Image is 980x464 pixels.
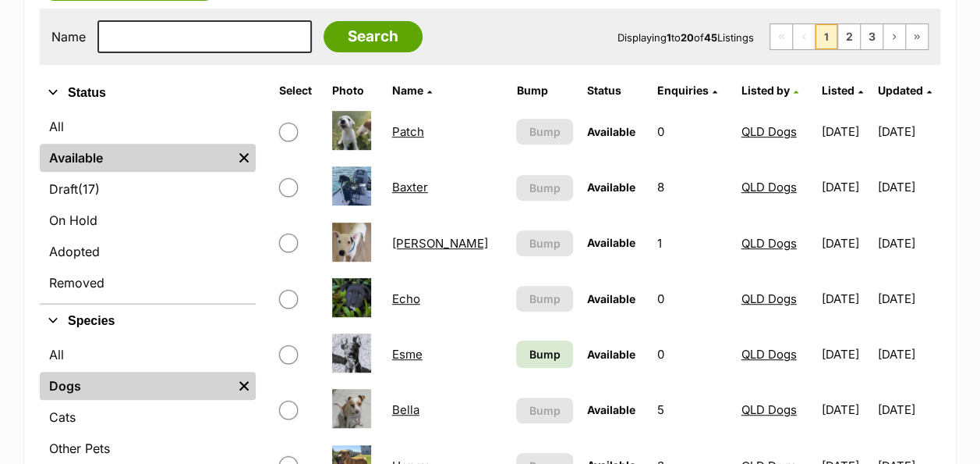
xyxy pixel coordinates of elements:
[529,123,561,140] span: Bump
[878,84,923,97] span: Updated
[878,272,939,326] td: [DATE]
[741,84,798,97] a: Listed by
[651,383,733,437] td: 5
[878,84,932,97] a: Updated
[516,286,572,312] button: Bump
[40,109,256,303] div: Status
[510,78,578,103] th: Bump
[40,341,256,369] a: All
[883,24,905,49] a: Next page
[324,21,423,52] input: Search
[878,160,939,214] td: [DATE]
[821,84,854,97] span: Listed
[769,23,929,50] nav: Pagination
[770,24,792,49] span: First page
[392,84,432,97] a: Name
[815,24,837,49] span: Page 1
[587,292,635,305] span: Available
[815,383,876,437] td: [DATE]
[617,31,754,44] span: Displaying to of Listings
[516,119,572,145] button: Bump
[529,291,561,307] span: Bump
[793,24,815,49] span: Previous page
[40,269,256,297] a: Removed
[651,216,733,270] td: 1
[878,105,939,159] td: [DATE]
[587,348,635,361] span: Available
[587,236,635,249] span: Available
[392,291,420,306] a: Echo
[40,403,256,431] a: Cats
[516,398,572,423] button: Bump
[51,30,86,44] label: Name
[651,160,733,214] td: 8
[741,347,797,362] a: QLD Dogs
[40,372,232,400] a: Dogs
[838,24,860,49] a: Page 2
[704,31,717,44] strong: 45
[40,175,256,203] a: Draft
[40,206,256,234] a: On Hold
[587,180,635,194] span: Available
[392,84,423,97] span: Name
[529,346,561,362] span: Bump
[741,236,797,251] a: QLD Dogs
[657,84,709,97] span: translation missing: en.admin.listings.index.attributes.enquiries
[581,78,649,103] th: Status
[667,31,671,44] strong: 1
[587,403,635,416] span: Available
[815,160,876,214] td: [DATE]
[232,144,256,172] a: Remove filter
[326,78,384,103] th: Photo
[741,180,797,195] a: QLD Dogs
[273,78,324,103] th: Select
[392,402,419,417] a: Bella
[40,237,256,266] a: Adopted
[516,230,572,256] button: Bump
[40,112,256,141] a: All
[529,402,561,419] span: Bump
[821,84,862,97] a: Listed
[741,124,797,139] a: QLD Dogs
[861,24,883,49] a: Page 3
[40,311,256,331] button: Species
[878,327,939,381] td: [DATE]
[516,341,572,368] a: Bump
[392,236,488,251] a: [PERSON_NAME]
[906,24,928,49] a: Last page
[40,144,232,172] a: Available
[657,84,717,97] a: Enquiries
[741,402,797,417] a: QLD Dogs
[392,124,424,139] a: Patch
[651,327,733,381] td: 0
[529,180,561,196] span: Bump
[587,125,635,138] span: Available
[40,83,256,103] button: Status
[392,180,428,195] a: Baxter
[232,372,256,400] a: Remove filter
[741,291,797,306] a: QLD Dogs
[741,84,790,97] span: Listed by
[651,105,733,159] td: 0
[878,216,939,270] td: [DATE]
[392,347,423,362] a: Esme
[878,383,939,437] td: [DATE]
[815,272,876,326] td: [DATE]
[40,434,256,462] a: Other Pets
[529,235,561,252] span: Bump
[681,31,694,44] strong: 20
[815,216,876,270] td: [DATE]
[78,180,100,198] span: (17)
[815,105,876,159] td: [DATE]
[815,327,876,381] td: [DATE]
[651,272,733,326] td: 0
[516,175,572,201] button: Bump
